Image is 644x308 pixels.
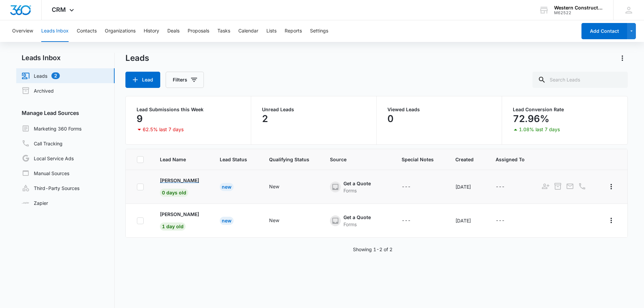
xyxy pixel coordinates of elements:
button: Actions [606,215,617,226]
button: Overview [12,20,33,42]
div: - - Select to Edit Field [402,183,423,191]
button: Reports [285,20,302,42]
a: Email [565,186,575,191]
a: Archived [22,87,54,95]
div: account name [554,5,603,10]
div: [DATE] [455,183,480,190]
div: account id [554,10,603,15]
a: Call [577,186,587,191]
div: --- [496,217,505,225]
button: Add Contact [581,23,627,39]
div: - - Select to Edit Field [269,217,291,225]
span: Assigned To [496,156,525,163]
span: 1 day old [160,222,186,231]
button: Actions [606,181,617,192]
button: Organizations [105,20,136,42]
div: New [269,183,279,190]
span: CRM [52,6,66,13]
span: 0 days old [160,189,188,197]
button: Actions [617,53,628,64]
a: Leads2 [22,72,60,80]
button: Tasks [217,20,230,42]
button: Lists [266,20,277,42]
button: Contacts [77,20,97,42]
div: Get a Quote [343,214,371,221]
div: - - Select to Edit Field [402,217,423,225]
div: [DATE] [455,217,480,224]
div: - - Select to Edit Field [330,214,383,228]
div: - - Select to Edit Field [496,183,517,191]
button: Lead [125,72,160,88]
a: Third-Party Sources [22,184,79,192]
div: Forms [343,221,371,228]
p: 1.08% last 7 days [519,127,560,132]
p: [PERSON_NAME] [160,211,199,218]
div: --- [496,183,505,191]
p: 9 [137,113,143,124]
p: 2 [262,113,268,124]
div: New [220,183,234,191]
a: Marketing 360 Forms [22,124,81,133]
a: New [220,184,234,190]
a: [PERSON_NAME]1 day old [160,211,204,229]
button: Proposals [188,20,209,42]
a: New [220,218,234,223]
div: New [269,217,279,224]
p: Showing 1-2 of 2 [353,246,392,253]
div: - - Select to Edit Field [330,180,383,194]
button: Email [565,182,575,191]
div: - - Select to Edit Field [496,217,517,225]
div: --- [402,183,411,191]
span: Created [455,156,480,163]
div: Forms [343,187,371,194]
p: Lead Conversion Rate [513,107,617,112]
button: Leads Inbox [41,20,69,42]
div: - - Select to Edit Field [269,183,291,191]
button: Deals [167,20,180,42]
p: Unread Leads [262,107,365,112]
h2: Leads Inbox [16,53,115,63]
a: Zapier [22,199,48,207]
button: Call [577,182,587,191]
h1: Leads [125,53,149,63]
a: Call Tracking [22,139,63,147]
button: Settings [310,20,328,42]
div: --- [402,217,411,225]
p: Lead Submissions this Week [137,107,240,112]
button: Calendar [238,20,258,42]
button: Filters [166,72,204,88]
span: Lead Status [220,156,253,163]
p: 0 [387,113,393,124]
span: Lead Name [160,156,204,163]
a: Local Service Ads [22,154,74,162]
p: 72.96% [513,113,549,124]
button: Archive [553,182,563,191]
p: [PERSON_NAME] [160,177,199,184]
p: Viewed Leads [387,107,491,112]
a: Manual Sources [22,169,69,177]
h3: Manage Lead Sources [16,109,115,117]
span: Qualifying Status [269,156,313,163]
div: New [220,217,234,225]
button: History [144,20,159,42]
span: Special Notes [402,156,439,163]
a: [PERSON_NAME]0 days old [160,177,204,195]
input: Search Leads [532,72,628,88]
button: Add as Contact [541,182,550,191]
span: Source [330,156,385,163]
p: 62.5% last 7 days [143,127,184,132]
div: Get a Quote [343,180,371,187]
